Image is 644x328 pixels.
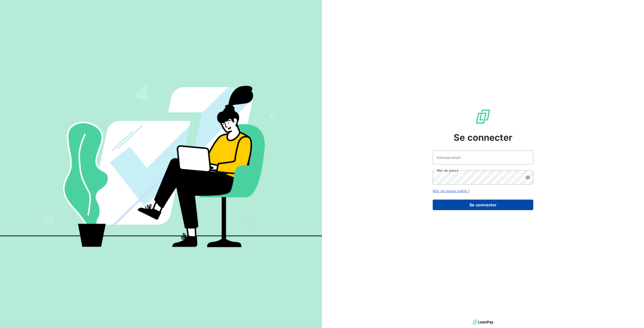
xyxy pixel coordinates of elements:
[473,318,493,326] img: logo
[433,189,470,193] a: Mot de passe oublié ?
[475,109,491,125] img: Logo LeanPay
[454,131,512,144] span: Se connecter
[433,200,533,210] button: Se connecter
[433,150,533,164] input: placeholder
